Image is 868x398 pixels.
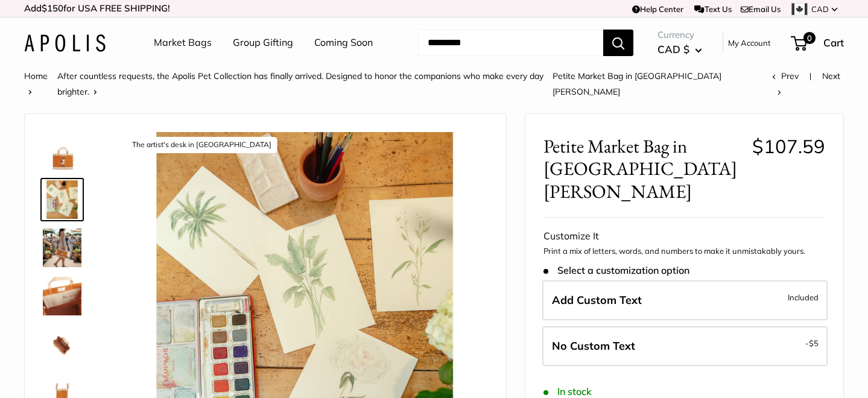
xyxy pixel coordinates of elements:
span: 0 [803,32,816,44]
span: Currency [657,27,702,43]
span: Cart [823,36,844,49]
img: Petite Market Bag in Cognac St. Bernard [43,132,81,171]
span: $150 [42,2,63,14]
nav: Breadcrumb [24,68,772,99]
a: description_The artist's desk in Ventura CA [40,178,84,221]
a: Help Center [632,4,683,14]
img: Petite Market Bag in Cognac St. Bernard [43,229,81,267]
a: Prev [772,71,799,81]
a: Home [24,71,48,81]
button: CAD $ [657,40,702,59]
span: No Custom Text [552,339,635,353]
a: Text Us [694,4,731,14]
span: Included [788,290,819,305]
a: Petite Market Bag in Cognac St. Bernard [40,130,84,173]
span: Add Custom Text [552,293,642,307]
a: Petite Market Bag in Cognac St. Bernard [40,323,84,366]
a: Group Gifting [233,34,293,52]
a: My Account [728,36,771,50]
span: CAD [811,4,829,14]
button: Search [603,30,633,56]
a: Petite Market Bag in Cognac St. Bernard [40,274,84,318]
a: Market Bags [154,34,212,52]
a: Petite Market Bag in Cognac St. Bernard [40,226,84,270]
span: - [805,336,819,350]
span: In stock [543,386,591,397]
label: Add Custom Text [542,280,828,320]
span: Petite Market Bag in [GEOGRAPHIC_DATA][PERSON_NAME] [553,71,721,97]
a: Email Us [741,4,781,14]
input: Search... [418,30,603,56]
img: Petite Market Bag in Cognac St. Bernard [43,325,81,364]
a: After countless requests, the Apolis Pet Collection has finally arrived. Designed to honor the co... [57,71,543,97]
div: Customize It [543,227,825,245]
label: Leave Blank [542,326,828,366]
span: $107.59 [752,134,825,158]
a: 0 Cart [792,33,844,52]
div: The artist's desk in [GEOGRAPHIC_DATA] [126,137,277,153]
span: $5 [809,338,819,348]
span: Petite Market Bag in [GEOGRAPHIC_DATA][PERSON_NAME] [543,135,743,203]
p: Print a mix of letters, words, and numbers to make it unmistakably yours. [543,245,825,257]
a: Coming Soon [314,34,373,52]
img: Petite Market Bag in Cognac St. Bernard [43,277,81,315]
img: description_The artist's desk in Ventura CA [43,180,81,219]
span: Select a customization option [543,265,689,276]
span: CAD $ [657,43,689,55]
img: Apolis [24,34,106,52]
